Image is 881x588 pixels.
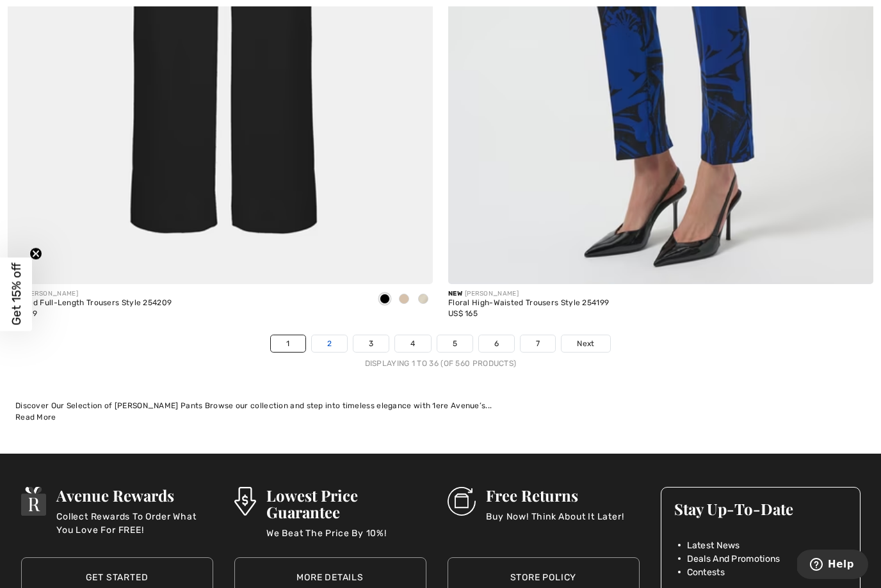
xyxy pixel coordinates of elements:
[266,527,426,552] p: We Beat The Price By 10%!
[577,338,594,349] span: Next
[448,289,609,299] div: [PERSON_NAME]
[414,289,433,310] div: Birch
[395,335,430,352] a: 4
[437,335,473,352] a: 5
[234,487,256,516] img: Lowest Price Guarantee
[479,335,514,352] a: 6
[15,400,866,411] div: Discover Our Selection of [PERSON_NAME] Pants Browse our collection and step into timeless elegan...
[56,487,213,504] h3: Avenue Rewards
[797,550,868,582] iframe: Opens a widget where you can find more information
[687,539,740,552] span: Latest News
[21,487,47,516] img: Avenue Rewards
[15,413,56,422] span: Read More
[312,335,347,352] a: 2
[448,299,609,308] div: Floral High-Waisted Trousers Style 254199
[353,335,389,352] a: 3
[486,510,624,536] p: Buy Now! Think About It Later!
[266,487,426,520] h3: Lowest Price Guarantee
[9,263,24,326] span: Get 15% off
[394,289,414,310] div: Fawn
[562,335,610,352] a: Next
[687,552,780,566] span: Deals And Promotions
[448,487,476,516] img: Free Returns
[375,289,394,310] div: Black
[29,247,42,260] button: Close teaser
[8,299,172,308] div: Relaxed Full-Length Trousers Style 254209
[687,566,725,579] span: Contests
[56,510,213,536] p: Collect Rewards To Order What You Love For FREE!
[448,309,478,318] span: US$ 165
[674,500,847,517] h3: Stay Up-To-Date
[8,289,172,299] div: [PERSON_NAME]
[448,290,462,298] span: New
[486,487,624,504] h3: Free Returns
[521,335,555,352] a: 7
[271,335,305,352] a: 1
